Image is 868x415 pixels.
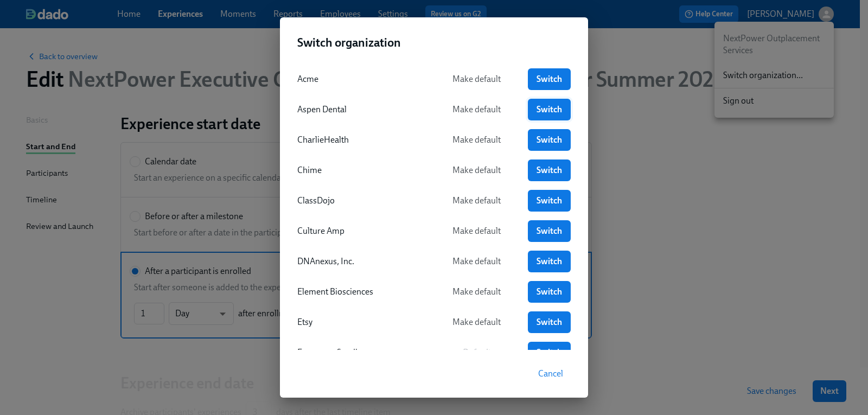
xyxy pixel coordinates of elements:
[297,256,425,267] div: DNAnexus, Inc.
[535,74,563,85] span: Switch
[434,159,519,181] button: Make default
[297,347,425,359] div: Evergreen Sandbox
[297,35,571,51] h2: Switch organization
[535,104,563,115] span: Switch
[297,164,425,176] div: Chime
[442,317,512,328] span: Make default
[528,159,571,181] a: Switch
[442,104,512,115] span: Make default
[528,342,571,363] a: Switch
[297,195,425,207] div: ClassDojo
[535,347,563,358] span: Switch
[442,74,512,85] span: Make default
[442,256,512,267] span: Make default
[528,281,571,303] a: Switch
[434,220,519,242] button: Make default
[434,68,519,90] button: Make default
[297,134,425,146] div: CharlieHealth
[297,225,425,237] div: Culture Amp
[528,68,571,90] a: Switch
[297,104,425,116] div: Aspen Dental
[434,129,519,151] button: Make default
[535,256,563,267] span: Switch
[528,99,571,120] a: Switch
[528,251,571,272] a: Switch
[538,368,563,379] span: Cancel
[442,135,512,145] span: Make default
[528,220,571,242] a: Switch
[434,251,519,272] button: Make default
[442,286,512,297] span: Make default
[531,363,571,385] button: Cancel
[528,129,571,151] a: Switch
[434,311,519,333] button: Make default
[442,165,512,176] span: Make default
[535,195,563,206] span: Switch
[535,286,563,297] span: Switch
[442,195,512,206] span: Make default
[535,226,563,237] span: Switch
[297,286,425,298] div: Element Biosciences
[535,165,563,176] span: Switch
[434,99,519,120] button: Make default
[297,316,425,328] div: Etsy
[434,190,519,212] button: Make default
[297,73,425,85] div: Acme
[528,190,571,212] a: Switch
[528,311,571,333] a: Switch
[434,281,519,303] button: Make default
[442,226,512,237] span: Make default
[535,135,563,145] span: Switch
[535,317,563,328] span: Switch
